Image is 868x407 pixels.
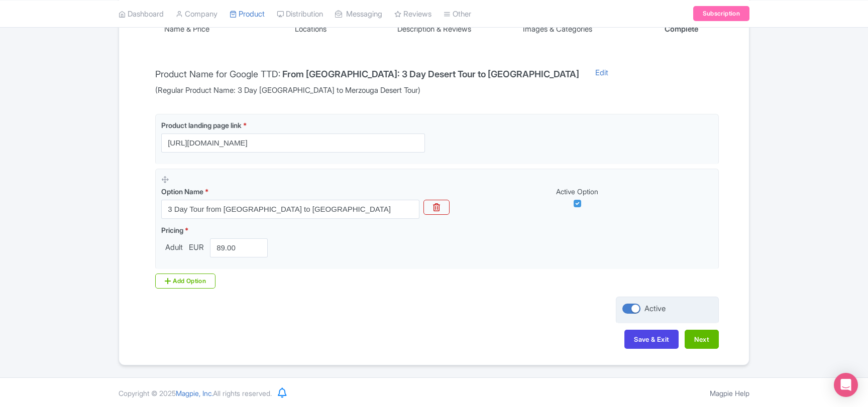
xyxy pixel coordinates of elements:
[176,389,213,397] span: Magpie, Inc.
[644,303,666,315] div: Active
[161,226,183,234] span: Pricing
[155,274,215,289] div: Add Option
[161,200,419,219] input: Option Name
[585,67,618,96] a: Edit
[685,330,719,349] button: Next
[155,69,280,79] span: Product Name for Google TTD:
[161,242,187,253] span: Adult
[556,187,598,196] span: Active Option
[161,121,242,129] span: Product landing page link
[282,69,579,79] h4: From [GEOGRAPHIC_DATA]: 3 Day Desert Tour to [GEOGRAPHIC_DATA]
[155,85,579,96] span: (Regular Product Name: 3 Day [GEOGRAPHIC_DATA] to Merzouga Desert Tour)
[161,133,425,153] input: Product landing page link
[161,187,203,196] span: Option Name
[710,389,749,397] a: Magpie Help
[113,388,278,398] div: Copyright © 2025 All rights reserved.
[210,238,268,257] input: 0.00
[693,6,749,21] a: Subscription
[187,242,206,253] span: EUR
[834,373,858,397] div: Open Intercom Messenger
[624,330,679,349] button: Save & Exit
